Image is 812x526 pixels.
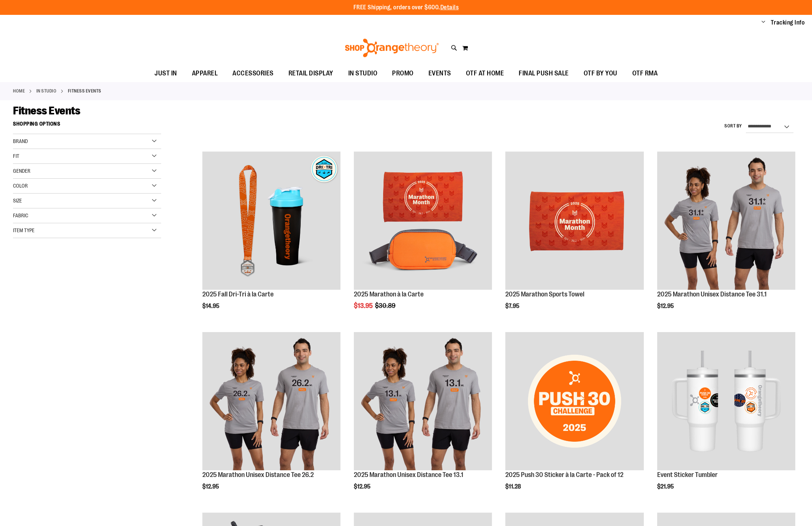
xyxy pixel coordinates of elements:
[657,332,795,470] img: OTF 40 oz. Sticker Tumbler
[657,332,795,471] a: OTF 40 oz. Sticker Tumbler
[202,471,314,478] a: 2025 Marathon Unisex Distance Tee 26.2
[354,332,492,471] a: 2025 Marathon Unisex Distance Tee 13.1
[344,39,440,57] img: Shop Orangetheory
[354,152,492,291] a: 2025 Marathon à la Carte
[353,3,459,12] p: FREE Shipping, orders over $600.
[341,65,385,82] a: IN STUDIO
[653,328,799,509] div: product
[440,4,459,11] a: Details
[13,208,161,223] div: Fabric
[36,88,57,94] a: IN STUDIO
[505,471,623,478] a: 2025 Push 30 Sticker à la Carte - Pack of 12
[350,328,496,509] div: product
[202,332,340,470] img: 2025 Marathon Unisex Distance Tee 26.2
[724,123,742,129] label: Sort By
[466,65,504,82] span: OTF AT HOME
[771,19,805,27] a: Tracking Info
[185,65,225,82] a: APPAREL
[502,148,647,328] div: product
[348,65,378,82] span: IN STUDIO
[13,194,161,208] div: Size
[192,65,218,82] span: APPAREL
[13,153,19,159] span: Fit
[657,152,795,291] a: 2025 Marathon Unisex Distance Tee 31.1
[392,65,414,82] span: PROMO
[202,152,340,291] a: 2025 Fall Dri-Tri à la Carte
[202,483,220,490] span: $12.95
[13,134,161,149] div: Brand
[13,117,161,134] strong: Shopping Options
[225,65,281,82] a: ACCESSORIES
[505,303,521,309] span: $7.95
[202,290,274,298] a: 2025 Fall Dri-Tri à la Carte
[505,152,643,290] img: 2025 Marathon Sports Towel
[13,149,161,164] div: Fit
[354,290,424,298] a: 2025 Marathon à la Carte
[202,303,221,309] span: $14.95
[354,332,492,470] img: 2025 Marathon Unisex Distance Tee 13.1
[657,303,675,309] span: $12.95
[505,332,643,470] img: 2025 Push 30 Sticker à la Carte - Pack of 12
[505,290,584,298] a: 2025 Marathon Sports Towel
[505,152,643,291] a: 2025 Marathon Sports Towel
[232,65,274,82] span: ACCESSORIES
[154,65,177,82] span: JUST IN
[584,65,617,82] span: OTF BY YOU
[421,65,459,82] a: EVENTS
[511,65,576,82] a: FINAL PUSH SALE
[428,65,451,82] span: EVENTS
[199,328,344,509] div: product
[13,88,25,94] a: Home
[459,65,512,82] a: OTF AT HOME
[505,483,522,490] span: $11.28
[281,65,341,82] a: RETAIL DISPLAY
[202,332,340,471] a: 2025 Marathon Unisex Distance Tee 26.2
[68,88,101,94] strong: Fitness Events
[657,483,675,490] span: $21.95
[13,168,30,174] span: Gender
[13,164,161,179] div: Gender
[625,65,665,82] a: OTF RMA
[13,138,28,144] span: Brand
[147,65,185,82] a: JUST IN
[385,65,421,82] a: PROMO
[350,148,496,328] div: product
[653,148,799,328] div: product
[576,65,625,82] a: OTF BY YOU
[657,471,718,478] a: Event Sticker Tumbler
[657,290,767,298] a: 2025 Marathon Unisex Distance Tee 31.1
[354,483,372,490] span: $12.95
[519,65,569,82] span: FINAL PUSH SALE
[657,152,795,290] img: 2025 Marathon Unisex Distance Tee 31.1
[13,227,35,233] span: Item Type
[632,65,658,82] span: OTF RMA
[375,302,397,309] span: $30.89
[13,179,161,194] div: Color
[13,212,28,218] span: Fabric
[13,198,22,204] span: Size
[13,183,28,189] span: Color
[762,19,765,26] button: Account menu
[354,471,463,478] a: 2025 Marathon Unisex Distance Tee 13.1
[502,328,647,509] div: product
[505,332,643,471] a: 2025 Push 30 Sticker à la Carte - Pack of 12
[354,152,492,290] img: 2025 Marathon à la Carte
[288,65,333,82] span: RETAIL DISPLAY
[354,302,374,309] span: $13.95
[13,223,161,238] div: Item Type
[202,152,340,290] img: 2025 Fall Dri-Tri à la Carte
[199,148,344,328] div: product
[13,104,80,117] span: Fitness Events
